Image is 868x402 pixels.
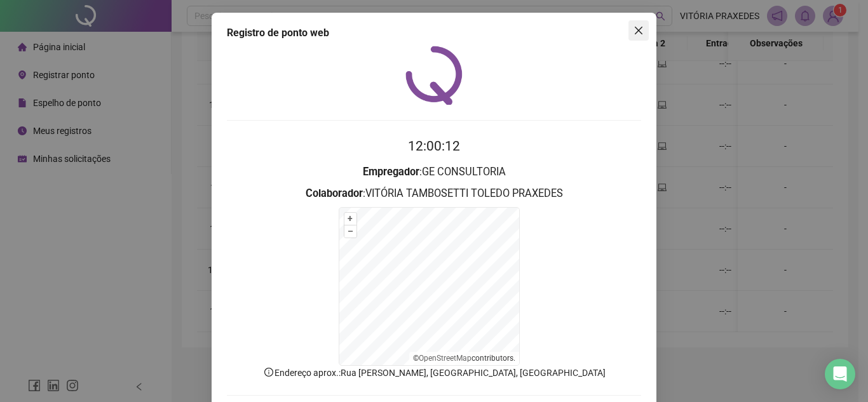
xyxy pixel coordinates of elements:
img: QRPoint [405,46,463,105]
span: close [634,25,644,36]
h3: : GE CONSULTORIA [227,164,641,180]
div: Registro de ponto web [227,25,641,41]
button: Close [628,20,649,41]
a: OpenStreetMap [419,354,471,363]
li: © contributors. [413,354,515,363]
strong: Empregador [363,166,419,178]
strong: Colaborador [306,187,363,199]
button: + [344,213,356,225]
h3: : VITÓRIA TAMBOSETTI TOLEDO PRAXEDES [227,185,641,202]
button: – [344,225,356,238]
p: Endereço aprox. : Rua [PERSON_NAME], [GEOGRAPHIC_DATA], [GEOGRAPHIC_DATA] [227,366,641,380]
span: info-circle [263,366,275,378]
time: 12:00:12 [408,138,460,154]
div: Open Intercom Messenger [825,359,855,389]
